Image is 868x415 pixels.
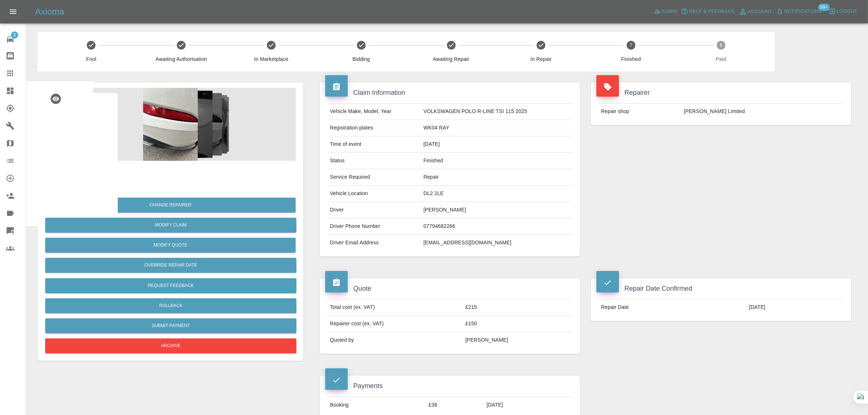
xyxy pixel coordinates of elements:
[327,186,421,202] td: Vehicle Location
[720,43,723,48] text: 8
[421,169,573,186] td: Repair
[325,284,575,294] h4: Quote
[139,55,223,63] span: Awaiting Authorisation
[327,235,421,251] td: Driver Email Address
[327,202,421,218] td: Driver
[596,88,846,98] h4: Repairer
[463,316,573,332] td: £150
[45,198,296,213] button: Change Repairer
[681,104,844,120] td: [PERSON_NAME] Limited
[45,298,296,313] button: Rollback
[327,153,421,169] td: Status
[45,338,296,353] button: Archive
[45,238,296,253] button: Modify Quote
[421,120,573,136] td: WK04 RAY
[589,55,673,63] span: Finished
[679,6,736,17] button: Help & Feedback
[499,55,583,63] span: In Repair
[319,55,403,63] span: Bidding
[229,55,314,63] span: In Marketplace
[689,7,735,16] span: Help & Feedback
[421,235,573,251] td: [EMAIL_ADDRESS][DOMAIN_NAME]
[48,164,71,187] img: qt_1SF7ZEA4aDea5wMjAvNvGbKI
[630,43,632,48] text: 7
[463,299,573,316] td: £215
[327,316,463,332] td: Repairer cost (ex. VAT)
[327,104,421,120] td: Vehicle Make, Model, Year
[327,397,426,413] td: Booking
[598,104,681,120] td: Repair shop
[652,6,680,17] a: Admin
[818,4,830,11] span: 99+
[774,6,824,17] button: Notifications
[421,136,573,153] td: [DATE]
[409,55,493,63] span: Awaiting Repair
[421,104,573,120] td: VOLKSWAGEN POLO R-LINE TSI 115 2025
[426,397,484,413] td: £38
[827,6,859,17] button: Logout
[35,6,64,18] h5: Axioma
[746,299,844,315] td: [DATE]
[837,7,857,16] span: Logout
[784,7,822,16] span: Notifications
[598,299,746,315] td: Repair Date
[11,31,18,39] span: 3
[463,332,573,348] td: [PERSON_NAME]
[327,218,421,235] td: Driver Phone Number
[45,88,296,161] img: 00395a39-da4a-4c23-b1f1-3ebc6b5a3a81
[596,284,846,294] h4: Repair Date Confirmed
[49,55,133,63] span: Fnol
[421,218,573,235] td: 07794682266
[325,381,575,391] h4: Payments
[327,136,421,153] td: Time of event
[327,169,421,186] td: Service Required
[421,153,573,169] td: Finished
[679,55,763,63] span: Paid
[45,218,296,233] a: Modify Claim
[421,186,573,202] td: DL2 2LE
[325,88,575,98] h4: Claim Information
[45,318,296,333] button: Submit Payment
[737,6,774,18] a: Account
[662,7,678,16] span: Admin
[327,299,463,316] td: Total cost (ex. VAT)
[484,397,573,413] td: [DATE]
[327,120,421,136] td: Registration plates
[327,332,463,348] td: Quoted by
[45,258,296,273] button: Override Repair Date
[4,3,22,20] button: Open drawer
[45,278,296,293] button: Request Feedback
[748,8,772,16] span: Account
[421,202,573,218] td: [PERSON_NAME]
